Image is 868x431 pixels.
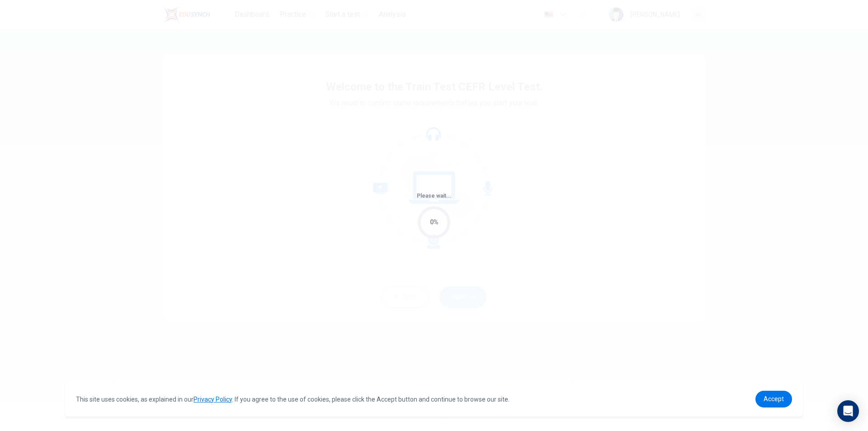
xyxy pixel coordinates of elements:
[76,396,509,403] span: This site uses cookies, as explained in our . If you agree to the use of cookies, please click th...
[193,396,232,403] a: Privacy Policy
[417,193,452,199] span: Please wait...
[430,217,439,227] div: 0%
[837,400,859,422] div: Open Intercom Messenger
[764,395,784,403] span: Accept
[755,391,792,407] a: dismiss cookie message
[65,382,803,417] div: cookieconsent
